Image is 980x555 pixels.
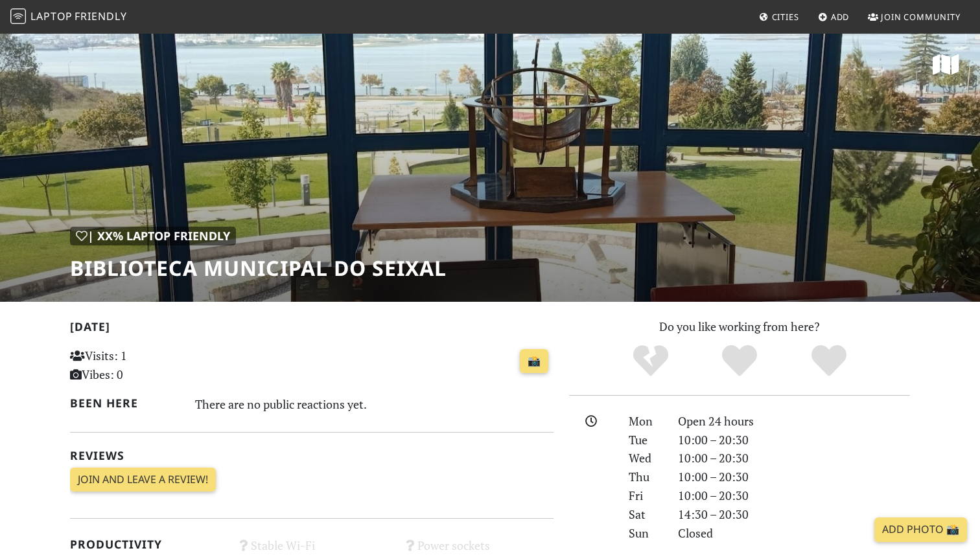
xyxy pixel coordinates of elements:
[670,524,918,543] div: Closed
[606,343,695,379] div: No
[881,11,961,23] span: Join Community
[784,343,874,379] div: Definitely!
[670,449,918,468] div: 10:00 – 20:30
[10,6,127,28] a: LaptopFriendly LaptopFriendly
[70,227,236,245] div: | XX% Laptop Friendly
[70,468,216,492] a: Join and leave a review!
[621,524,670,543] div: Sun
[569,317,910,336] p: Do you like working from here?
[831,11,850,23] span: Add
[70,449,554,462] h2: Reviews
[863,5,966,28] a: Join Community
[772,11,799,23] span: Cities
[30,9,73,23] span: Laptop
[621,412,670,431] div: Mon
[670,486,918,505] div: 10:00 – 20:30
[670,431,918,449] div: 10:00 – 20:30
[75,9,126,23] span: Friendly
[695,343,784,379] div: Yes
[621,449,670,468] div: Wed
[621,468,670,486] div: Thu
[70,346,221,384] p: Visits: 1 Vibes: 0
[670,412,918,431] div: Open 24 hours
[195,394,554,414] div: There are no public reactions yet.
[621,486,670,505] div: Fri
[754,5,804,28] a: Cities
[621,505,670,524] div: Sat
[70,256,447,280] h1: Biblioteca Municipal do Seixal
[621,431,670,449] div: Tue
[70,538,221,551] h2: Productivity
[70,396,180,410] h2: Been here
[670,468,918,486] div: 10:00 – 20:30
[670,505,918,524] div: 14:30 – 20:30
[70,320,554,339] h2: [DATE]
[10,8,26,24] img: LaptopFriendly
[813,5,855,28] a: Add
[520,349,548,374] a: 📸
[874,517,967,542] a: Add Photo 📸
